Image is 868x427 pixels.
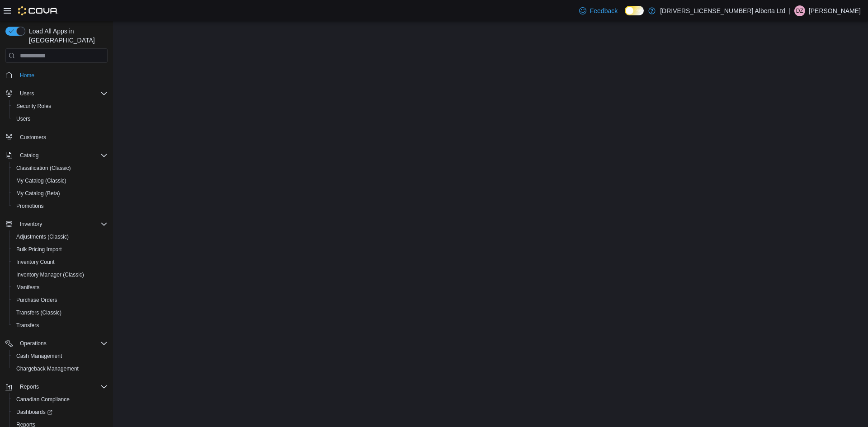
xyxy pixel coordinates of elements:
button: Purchase Orders [9,294,111,306]
span: Transfers [13,320,108,331]
a: Promotions [13,201,47,211]
button: Users [2,87,111,100]
span: Cash Management [13,351,108,361]
p: [DRIVERS_LICENSE_NUMBER] Alberta Ltd [660,5,785,16]
button: Transfers [9,319,111,332]
a: Manifests [13,282,43,293]
a: Canadian Compliance [13,394,73,405]
span: Inventory Count [13,257,108,267]
span: Inventory Manager (Classic) [13,269,108,280]
button: Cash Management [9,350,111,362]
span: Users [16,115,30,122]
button: Classification (Classic) [9,162,111,174]
button: Canadian Compliance [9,393,111,406]
a: Feedback [576,2,621,20]
span: Transfers (Classic) [16,309,61,316]
span: Canadian Compliance [13,394,108,405]
span: Catalog [20,152,38,159]
span: Chargeback Management [13,363,108,374]
span: Catalog [16,150,108,161]
p: | [789,5,791,16]
a: Security Roles [13,101,55,112]
a: Users [13,113,34,124]
button: Reports [2,380,111,393]
span: Inventory [20,221,42,228]
a: Inventory Count [13,257,58,267]
span: Inventory Count [16,258,55,266]
span: Adjustments (Classic) [13,231,108,242]
span: Purchase Orders [13,295,108,305]
span: Users [13,113,108,124]
span: Classification (Classic) [16,164,71,172]
button: Security Roles [9,100,111,113]
a: Dashboards [9,406,111,418]
button: Operations [16,338,50,349]
button: My Catalog (Classic) [9,174,111,187]
button: Reports [16,381,42,392]
span: Purchase Orders [16,296,57,304]
a: My Catalog (Classic) [13,175,70,186]
span: Cash Management [16,352,62,360]
button: Catalog [16,150,42,161]
button: Inventory [16,219,46,230]
a: My Catalog (Beta) [13,188,64,199]
a: Customers [16,132,50,143]
span: Promotions [13,201,108,211]
span: Users [16,88,108,99]
a: Cash Management [13,351,66,361]
span: Chargeback Management [16,365,79,372]
span: Feedback [590,6,618,15]
a: Transfers [13,320,42,331]
button: My Catalog (Beta) [9,187,111,200]
img: Cova [18,6,58,15]
span: Canadian Compliance [16,396,70,403]
span: Adjustments (Classic) [16,233,69,240]
span: Customers [20,134,46,141]
span: Bulk Pricing Import [16,246,62,253]
button: Transfers (Classic) [9,306,111,319]
input: Dark Mode [625,6,644,15]
a: Inventory Manager (Classic) [13,269,88,280]
button: Inventory Manager (Classic) [9,268,111,281]
span: My Catalog (Beta) [16,190,60,197]
button: Operations [2,337,111,350]
button: Adjustments (Classic) [9,230,111,243]
span: Reports [20,383,39,390]
span: Promotions [16,202,44,210]
span: Security Roles [16,103,51,110]
span: Reports [16,381,108,392]
span: Dashboards [13,407,108,418]
button: Catalog [2,149,111,162]
span: Manifests [13,282,108,293]
a: Classification (Classic) [13,163,75,174]
span: Manifests [16,284,39,291]
span: My Catalog (Classic) [13,175,108,186]
span: Dashboards [16,408,52,416]
a: Chargeback Management [13,363,82,374]
a: Dashboards [13,407,56,418]
span: My Catalog (Beta) [13,188,108,199]
span: Inventory Manager (Classic) [16,271,84,278]
span: Security Roles [13,101,108,112]
span: Customers [16,131,108,143]
button: Users [16,88,38,99]
button: Inventory [2,218,111,230]
span: Classification (Classic) [13,163,108,174]
a: Home [16,70,38,81]
a: Purchase Orders [13,295,61,305]
button: Home [2,68,111,81]
span: Operations [20,340,47,347]
a: Adjustments (Classic) [13,231,72,242]
span: Home [20,72,34,79]
button: Users [9,113,111,125]
span: DZ [796,5,803,16]
span: Operations [16,338,108,349]
a: Bulk Pricing Import [13,244,66,255]
span: Load All Apps in [GEOGRAPHIC_DATA] [25,27,108,45]
button: Manifests [9,281,111,294]
span: My Catalog (Classic) [16,177,66,184]
span: Bulk Pricing Import [13,244,108,255]
a: Transfers (Classic) [13,307,65,318]
span: Transfers [16,322,39,329]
